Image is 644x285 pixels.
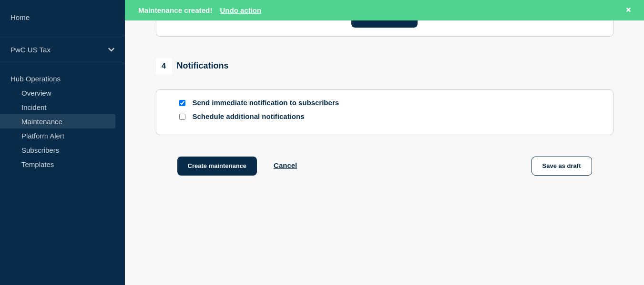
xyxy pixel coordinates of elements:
[179,114,185,120] input: Schedule additional notifications
[193,98,345,108] p: Send immediate notification to subscribers
[532,157,592,176] button: Save as draft
[138,6,212,14] span: Maintenance created!
[179,100,185,106] input: Send immediate notification to subscribers
[10,46,102,54] p: PwC US Tax
[220,6,261,14] button: Undo action
[177,157,257,176] button: Create maintenance
[156,58,229,74] div: Notifications
[156,58,172,74] span: 4
[274,161,297,169] button: Cancel
[193,112,345,121] p: Schedule additional notifications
